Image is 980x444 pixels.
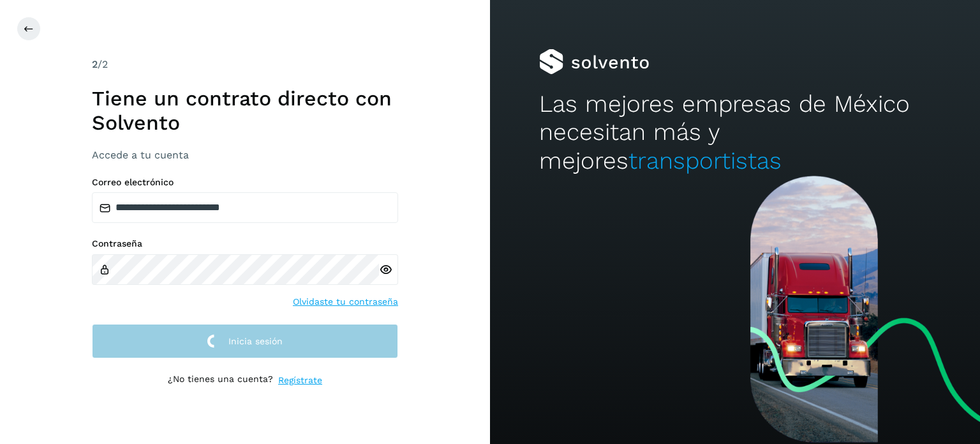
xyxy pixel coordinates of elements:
a: Olvidaste tu contraseña [293,295,398,309]
h1: Tiene un contrato directo con Solvento [92,86,398,135]
button: Inicia sesión [92,324,398,359]
span: Inicia sesión [228,337,283,346]
span: 2 [92,58,98,70]
h2: Las mejores empresas de México necesitan más y mejores [539,90,931,175]
label: Correo electrónico [92,177,398,188]
span: transportistas [628,147,782,174]
label: Contraseña [92,238,398,249]
p: ¿No tienes una cuenta? [168,374,273,387]
h3: Accede a tu cuenta [92,149,398,161]
a: Regístrate [278,374,322,387]
div: /2 [92,57,398,72]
